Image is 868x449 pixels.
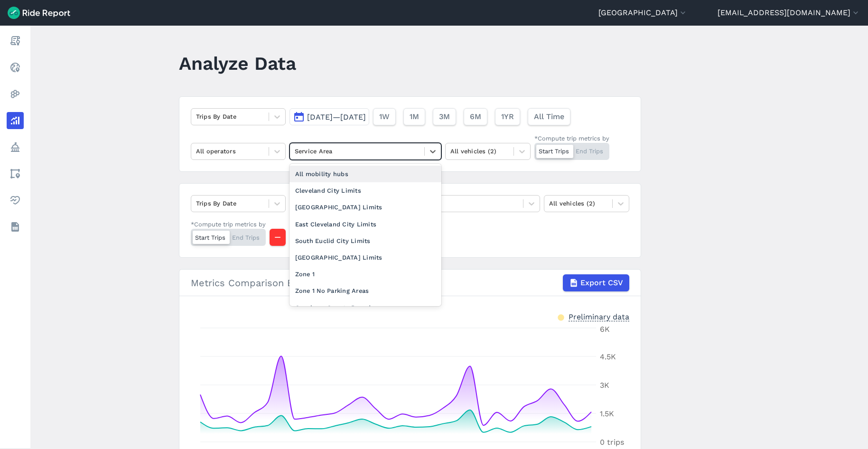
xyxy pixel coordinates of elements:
[289,233,441,249] div: South Euclid City Limits
[470,111,481,122] span: 6M
[179,50,296,76] h1: Analyze Data
[289,266,441,282] div: Zone 1
[289,249,441,266] div: [GEOGRAPHIC_DATA] Limits
[373,108,396,125] button: 1W
[289,199,441,215] div: [GEOGRAPHIC_DATA] Limits
[289,299,441,316] div: Cuyahoga County Boundary
[580,277,623,289] span: Export CSV
[307,112,366,122] span: [DATE]—[DATE]
[495,108,520,125] button: 1YR
[289,216,441,233] div: East Cleveland City Limits
[7,139,24,156] a: Policy
[289,108,369,125] button: [DATE]—[DATE]
[600,352,616,361] tspan: 4.5K
[433,108,456,125] button: 3M
[7,85,24,103] a: Heatmaps
[379,111,390,122] span: 1W
[600,409,614,418] tspan: 1.5K
[600,438,624,447] tspan: 0 trips
[600,381,609,390] tspan: 3K
[7,192,24,209] a: Health
[403,108,425,125] button: 1M
[7,165,24,182] a: Areas
[410,111,419,122] span: 1M
[600,325,610,334] tspan: 6K
[8,7,70,19] img: Ride Report
[7,59,24,76] a: Realtime
[563,274,629,291] button: Export CSV
[598,7,688,19] button: [GEOGRAPHIC_DATA]
[718,7,860,19] button: [EMAIL_ADDRESS][DOMAIN_NAME]
[191,274,629,291] div: Metrics Comparison By Date
[464,108,487,125] button: 6M
[439,111,450,122] span: 3M
[289,282,441,299] div: Zone 1 No Parking Areas
[7,112,24,129] a: Analyze
[501,111,514,122] span: 1YR
[7,218,24,235] a: Datasets
[289,182,441,199] div: Cleveland City Limits
[528,108,570,125] button: All Time
[569,311,629,321] div: Preliminary data
[534,134,609,143] div: *Compute trip metrics by
[191,220,266,229] div: *Compute trip metrics by
[534,111,564,122] span: All Time
[7,32,24,49] a: Report
[289,166,441,182] div: All mobility hubs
